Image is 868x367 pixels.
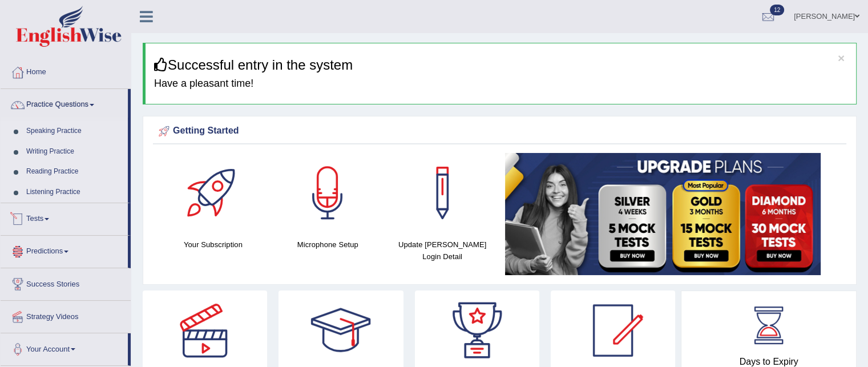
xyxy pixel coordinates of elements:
a: Your Account [1,333,128,362]
div: Getting Started [156,123,843,140]
button: × [838,52,845,64]
span: 12 [770,5,784,15]
h4: Update [PERSON_NAME] Login Detail [391,239,494,263]
h4: Your Subscription [162,239,265,251]
h4: Have a pleasant time! [154,78,847,90]
a: Listening Practice [21,182,128,203]
a: Success Stories [1,268,131,297]
a: Practice Questions [1,89,128,118]
a: Speaking Practice [21,121,128,142]
img: small5.jpg [505,153,821,275]
a: Reading Practice [21,162,128,182]
h3: Successful entry in the system [154,58,847,72]
a: Writing Practice [21,142,128,162]
a: Tests [1,203,128,232]
a: Home [1,57,131,85]
h4: Microphone Setup [276,239,380,251]
a: Strategy Videos [1,301,131,329]
h4: Days to Expiry [694,357,843,367]
a: Predictions [1,236,128,264]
